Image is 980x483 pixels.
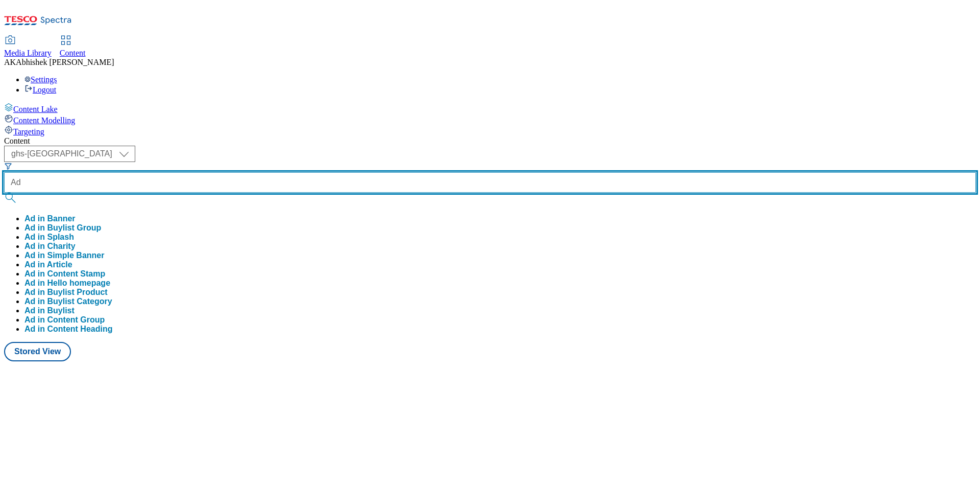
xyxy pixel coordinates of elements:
button: Ad in Hello homepage [24,279,110,288]
button: Ad in Buylist [24,306,75,315]
a: Content [60,36,86,58]
button: Ad in Content Heading [24,325,112,334]
button: Stored View [4,342,71,361]
span: Abhishek [PERSON_NAME] [16,58,114,66]
div: Ad in [24,288,108,297]
div: Ad in [24,260,72,269]
button: Ad in Charity [24,242,76,251]
span: Content Lake [13,105,58,113]
a: Content Lake [4,103,976,114]
a: Logout [24,85,56,94]
button: Ad in Splash [24,233,74,242]
a: Settings [24,75,57,84]
span: Content [60,49,86,57]
button: Ad in Simple Banner [24,251,104,260]
span: Charity [47,242,75,250]
span: Buylist Product [47,288,107,296]
svg: Search Filters [4,162,12,170]
span: Buylist [47,306,74,315]
button: Ad in Article [24,260,72,269]
span: Article [47,260,72,269]
span: Buylist Category [47,297,112,306]
button: Ad in Buylist Product [24,288,108,297]
button: Ad in Buylist Category [24,297,112,306]
button: Ad in Buylist Group [24,223,101,233]
span: Targeting [13,127,44,136]
a: Content Modelling [4,114,976,125]
button: Ad in Banner [24,214,76,223]
div: Ad in [24,297,112,306]
button: Ad in Content Group [24,315,105,325]
span: Media Library [4,49,52,57]
div: Ad in [24,306,75,315]
div: Ad in [24,242,76,251]
button: Ad in Content Stamp [24,269,105,279]
a: Targeting [4,125,976,136]
span: Content Modelling [13,116,75,125]
span: AK [4,58,16,66]
div: Content [4,136,976,146]
a: Media Library [4,36,52,58]
input: Search [4,172,976,193]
